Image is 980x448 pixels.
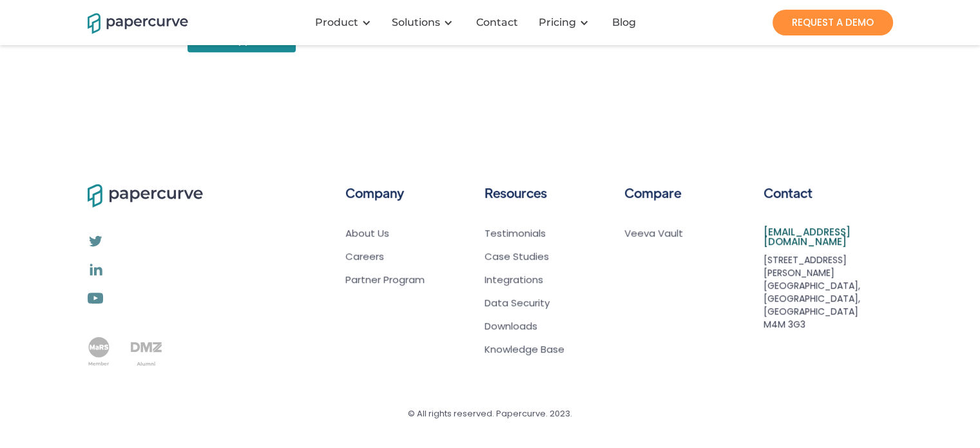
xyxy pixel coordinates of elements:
[485,320,537,333] a: Downloads
[773,10,893,35] a: REQUEST A DEMO
[345,250,425,263] a: Careers
[531,3,602,42] div: Pricing
[539,16,576,29] a: Pricing
[485,297,550,309] a: Data Security
[764,181,812,204] h6: Contact
[485,250,549,263] a: Case Studies
[315,16,358,29] div: Product
[476,16,518,29] div: Contact
[602,16,649,29] a: Blog
[88,11,171,34] a: home
[624,181,681,204] h6: Compare
[764,227,893,246] a: [EMAIL_ADDRESS][DOMAIN_NAME]
[624,227,683,240] a: Veeva Vault
[384,3,466,42] div: Solutions
[485,181,547,204] h6: Resources
[485,343,564,356] a: Knowledge Base
[485,227,546,240] a: Testimonials
[345,227,425,240] a: About Us
[764,253,893,331] div: [STREET_ADDRESS][PERSON_NAME] [GEOGRAPHIC_DATA], [GEOGRAPHIC_DATA], [GEOGRAPHIC_DATA] M4M 3G3
[485,273,543,286] a: Integrations
[345,273,425,286] a: Partner Program
[307,3,384,42] div: Product
[88,405,893,423] div: © All rights reserved. Papercurve. 2023.
[466,16,531,29] a: Contact
[345,181,404,204] h6: Company
[612,16,636,29] div: Blog
[392,16,440,29] div: Solutions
